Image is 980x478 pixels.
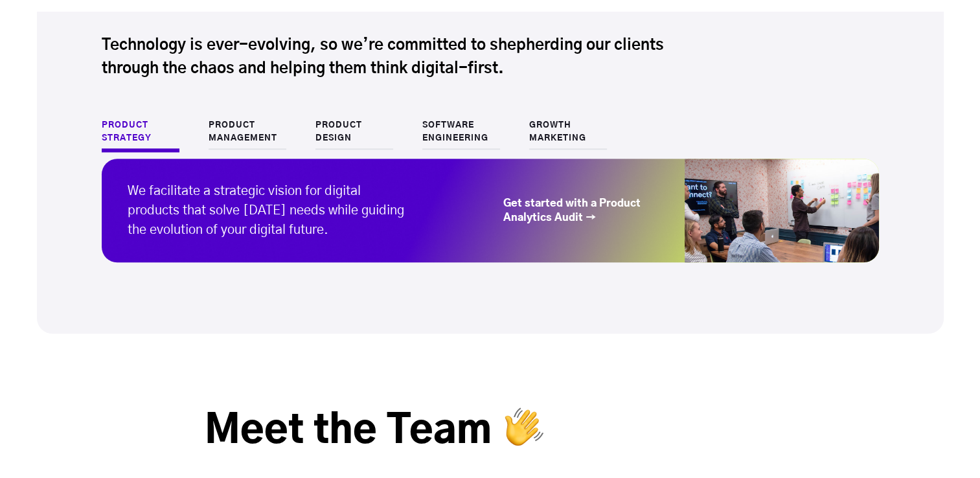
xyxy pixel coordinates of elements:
p: We facilitate a strategic vision for digital products that solve [DATE] needs while guiding the e... [102,181,413,240]
p: Technology is ever-evolving, so we’re committed to shepherding our clients through the chaos and ... [102,34,711,80]
a: Get started with a Product Analytics Audit → [503,196,659,225]
a: Software Engineering [422,119,500,150]
a: Growth Marketing [529,119,607,150]
a: Product Strategy [102,119,179,152]
a: Product Management [209,119,286,150]
img: Header Imagery-2 [685,159,879,262]
a: Product Design [315,119,393,150]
